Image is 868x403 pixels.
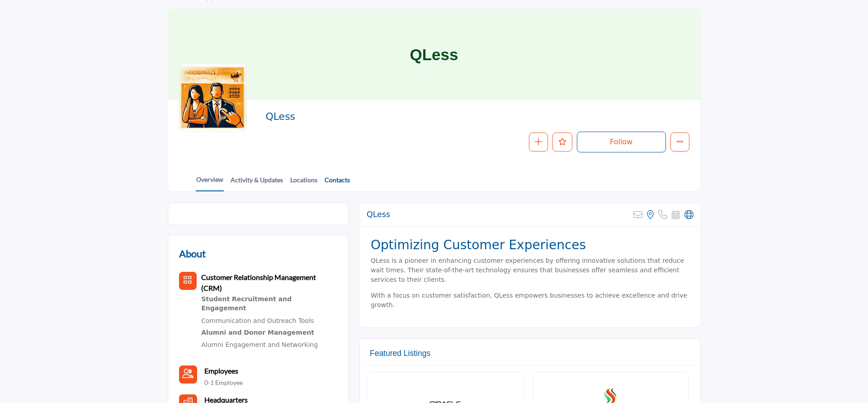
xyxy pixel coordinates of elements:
a: Student Recruitment and Engagement [201,294,337,314]
button: Follow [577,132,666,152]
a: Customer Relationship Management (CRM) [201,274,316,292]
a: Employees [204,365,238,376]
button: Like [552,133,572,152]
h2: Optimizing Customer Experiences [371,237,689,253]
a: Alumni and Donor Management [201,327,337,339]
a: Locations [290,175,318,191]
a: Contacts [324,175,350,191]
a: Overview [196,175,224,191]
b: Employees [204,366,238,375]
button: Category Icon [179,272,197,290]
a: Communication and Outreach Tools [201,317,314,324]
div: Solutions that foster and nurture lifelong relationships with graduates and benefactors, driving ... [201,327,337,339]
h2: About [179,246,206,261]
a: Alumni Engagement and Networking [201,341,318,348]
h1: QLess [410,9,458,100]
h2: QLess [367,210,390,219]
div: Holistic systems designed to attract, engage, and retain students, symbolizing the institution's ... [201,294,337,314]
h2: QLess [265,111,514,123]
p: With a focus on customer satisfaction, QLess empowers businesses to achieve excellence and drive ... [371,291,689,310]
a: Activity & Updates [230,175,283,191]
button: More details [670,133,689,152]
b: Customer Relationship Management (CRM) [201,273,316,292]
p: QLess is a pioneer in enhancing customer experiences by offering innovative solutions that reduce... [371,256,689,284]
h2: Featured Listings [370,349,430,358]
a: Link of redirect to contact page [179,365,197,384]
a: 0-1 Employee [204,378,243,387]
button: Contact-Employee Icon [179,365,197,384]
